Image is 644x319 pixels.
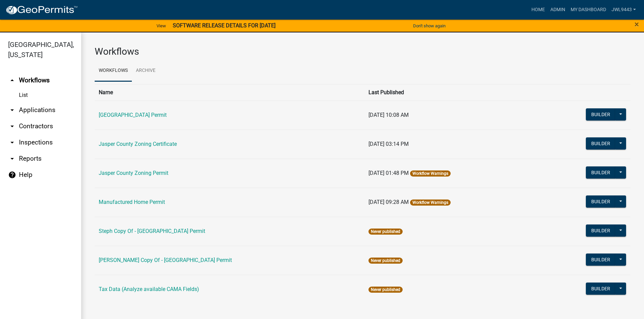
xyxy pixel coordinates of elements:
button: Builder [586,195,616,208]
a: Manufactured Home Permit [99,199,165,205]
h3: Workflows [95,46,630,57]
th: Last Published [364,84,537,101]
th: Name [95,84,364,101]
a: Jasper County Zoning Certificate [99,141,177,147]
span: [DATE] 03:14 PM [368,141,409,147]
a: View [154,20,169,31]
span: [DATE] 09:28 AM [368,199,409,205]
button: Builder [586,166,616,179]
a: Workflows [95,60,132,82]
button: Don't show again [410,20,448,31]
a: [GEOGRAPHIC_DATA] Permit [99,112,167,118]
button: Builder [586,224,616,237]
a: My Dashboard [568,3,609,16]
a: JWL9443 [609,3,639,16]
a: [PERSON_NAME] Copy Of - [GEOGRAPHIC_DATA] Permit [99,257,232,263]
button: Builder [586,108,616,121]
i: help [8,171,16,179]
i: arrow_drop_down [8,138,16,147]
a: Workflow Warnings [412,200,448,205]
span: [DATE] 01:48 PM [368,170,409,176]
span: Never published [368,229,403,235]
button: Close [635,20,639,28]
button: Builder [586,254,616,266]
i: arrow_drop_down [8,122,16,130]
button: Builder [586,283,616,295]
a: Tax Data (Analyze available CAMA Fields) [99,286,199,292]
i: arrow_drop_down [8,106,16,114]
a: Home [529,3,548,16]
a: Archive [132,60,160,82]
i: arrow_drop_down [8,155,16,163]
a: Steph Copy Of - [GEOGRAPHIC_DATA] Permit [99,228,205,234]
i: arrow_drop_up [8,76,16,84]
span: [DATE] 10:08 AM [368,112,409,118]
span: Never published [368,287,403,293]
a: Admin [548,3,568,16]
button: Builder [586,137,616,150]
strong: SOFTWARE RELEASE DETAILS FOR [DATE] [173,22,276,29]
a: Workflow Warnings [412,171,448,176]
a: Jasper County Zoning Permit [99,170,168,176]
span: × [635,20,639,29]
span: Never published [368,258,403,264]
